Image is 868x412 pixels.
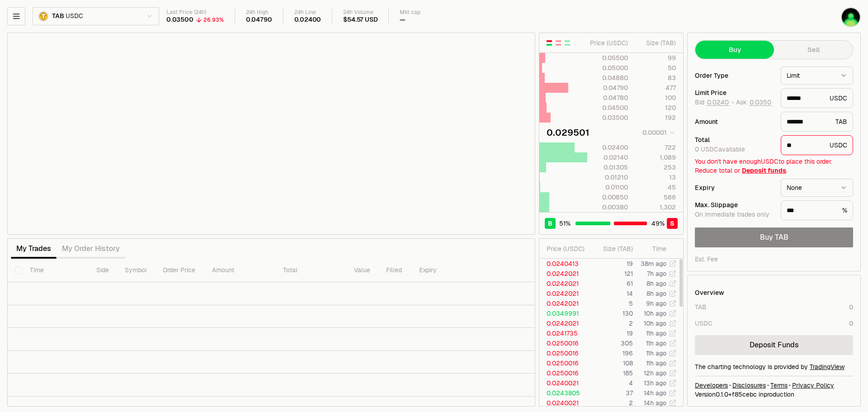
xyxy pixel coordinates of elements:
time: 10h ago [644,309,666,317]
a: Terms [770,381,788,390]
img: TAB.png [38,11,48,21]
td: 185 [591,368,633,378]
time: 14h ago [644,389,666,397]
th: Value [347,259,379,282]
div: 0.03500 [166,16,193,24]
div: 0.01210 [588,173,628,182]
td: 0.0240413 [539,259,591,269]
a: Developers [695,381,728,390]
time: 10h ago [644,319,666,327]
time: 13h ago [644,379,666,387]
div: 99 [636,53,676,62]
td: 130 [591,308,633,318]
time: 12h ago [644,369,666,377]
div: 722 [636,143,676,152]
div: 24h Volume [343,9,377,16]
td: 196 [591,348,633,358]
span: 51 % [559,219,571,228]
div: 45 [636,183,676,192]
td: 0.0250016 [539,338,591,348]
button: None [781,179,853,197]
div: 0 [849,303,853,312]
div: 0.03500 [588,113,628,122]
div: 0.04790 [588,83,628,92]
div: 50 [636,63,676,72]
button: Show Buy and Sell Orders [546,39,553,47]
td: 2 [591,318,633,328]
td: 2 [591,398,633,408]
a: Deposit Funds [695,335,853,355]
span: S [670,219,675,228]
button: My Order History [57,240,125,258]
button: Buy [695,41,774,59]
div: TAB [781,112,853,132]
div: Last Price (24h) [166,9,224,16]
div: 0.00850 [588,193,628,202]
span: 0 USDC available [695,145,745,153]
td: 0.0250016 [539,348,591,358]
div: 192 [636,113,676,122]
div: 0.04880 [588,73,628,82]
div: — [400,16,406,24]
div: 0.00380 [588,203,628,212]
button: 0.0350 [749,99,772,106]
div: $54.57 USD [343,16,377,24]
button: Limit [781,66,853,85]
div: On immediate trades only [695,211,774,219]
div: 120 [636,103,676,112]
td: 108 [591,358,633,368]
td: 0.0242021 [539,298,591,308]
button: Select all [15,267,22,274]
td: 0.0242021 [539,269,591,279]
td: 305 [591,338,633,348]
a: Deposit funds [742,166,786,175]
div: 0.04790 [246,16,272,24]
button: 0.00001 [640,127,676,138]
div: 0.01100 [588,183,628,192]
td: 19 [591,259,633,269]
time: 9h ago [646,299,666,308]
time: 8h ago [646,289,666,298]
div: 26.93% [203,16,224,24]
div: Amount [695,118,774,125]
th: Expiry [412,259,476,282]
a: TradingView [810,363,844,371]
time: 7h ago [647,270,666,278]
div: Max. Slippage [695,202,774,208]
div: Est. Fee [695,255,718,264]
td: 0.0250016 [539,368,591,378]
button: 0.0240 [706,99,730,106]
div: Price ( USDC ) [547,244,590,253]
time: 38m ago [641,260,666,268]
button: Sell [774,41,853,59]
div: 0.02400 [588,143,628,152]
td: 19 [591,328,633,338]
div: 0.05500 [588,53,628,62]
td: 14 [591,289,633,298]
button: My Trades [11,240,57,258]
div: Expiry [695,185,774,191]
th: Side [89,259,118,282]
time: 11h ago [646,359,666,367]
td: 0.0242021 [539,279,591,289]
div: Mkt cap [400,9,420,16]
th: Symbol [118,259,156,282]
div: Limit Price [695,90,774,96]
div: USDC [695,319,712,328]
th: Total [276,259,347,282]
iframe: Financial Chart [8,33,535,234]
div: Size ( TAB ) [598,244,633,253]
td: 0.0243805 [539,388,591,398]
time: 14h ago [644,399,666,407]
a: Disclosures [732,381,766,390]
img: ColiN_Cosmos [841,7,861,27]
th: Order Price [156,259,205,282]
div: 0.02400 [294,16,321,24]
div: The charting technology is provided by [695,362,853,371]
div: 1,302 [636,203,676,212]
div: You don't have enough USDC to place this order. Reduce total or . [695,157,853,175]
td: 0.0349991 [539,308,591,318]
div: 24h Low [294,9,321,16]
span: TAB [52,12,64,20]
div: Time [641,244,666,253]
